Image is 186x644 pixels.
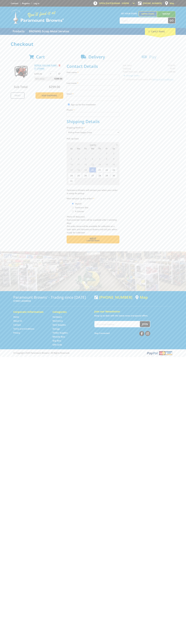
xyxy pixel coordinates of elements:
[110,151,117,156] span: 2
[13,323,21,326] a: Go to the Contact page
[157,11,175,21] a: Mount [PERSON_NAME]
[53,310,86,314] h5: Categories
[13,299,92,303] p: [STREET_ADDRESS]
[103,147,110,150] span: Fr
[68,151,75,156] span: 27
[36,54,45,60] span: Cart
[13,310,47,314] h5: Corporate Information
[96,178,103,184] span: 4
[110,162,117,167] span: 16
[94,310,173,313] h5: Join our Newsletter
[13,331,20,334] a: Go to the Privacy page
[68,178,75,184] span: 31
[156,30,165,33] span: (1 item)
[89,151,96,156] span: 30
[75,147,82,150] span: Mo
[53,339,61,342] a: Go to the Skip Bins page
[11,92,25,99] a: Print
[59,64,60,67] a: Remove from cart
[67,96,119,101] input: Please enter your email address.
[120,11,139,16] span: Set your store
[75,151,82,156] span: 28
[99,2,129,5] span: OPEN [DATE]
[82,178,89,184] span: 2
[14,85,28,89] span: Sub Total
[135,295,148,299] a: View a map of Gepps Cross location
[94,314,173,317] p: Keep up to date with the latest news and special offers.
[11,2,18,5] a: Go to the Contact page
[120,18,168,23] input: Search
[53,319,63,322] a: Go to the Machinery page
[11,9,64,24] img: Paramount Browns'
[82,162,89,167] span: 12
[94,295,132,299] div: [PHONE_NUMBER]
[67,112,119,117] input: Please enter your telephone number.
[71,103,96,106] label: Sign up for the newsletter
[68,167,75,173] span: 17
[103,156,110,161] span: 8
[13,295,92,299] h3: Paramount Browns' - Trading since [DATE]
[67,126,119,129] label: Shipping Method
[82,173,89,178] span: 26
[96,147,103,150] span: Th
[22,2,30,5] a: Go to the registration page
[53,343,62,346] a: Go to the Gift Cards page
[53,323,66,326] a: Go to the Steel Supplies page
[68,173,75,178] span: 24
[53,327,60,330] a: Go to the Storage page
[72,240,114,242] span: Confirm order
[94,330,150,336] div: Stay Connected
[34,72,49,75] p: $299.00
[67,137,119,140] label: Pick Up Date
[11,28,26,35] a: Go to the Products page
[34,64,58,70] a: PETROL VOLUME PUMP - 3" (75MM)
[74,209,85,214] label: A Courier
[67,71,119,74] label: First name
[67,119,119,124] h2: Shipping Details
[90,237,96,240] span: Next
[82,167,89,173] span: 19
[82,147,89,150] span: Tu
[67,189,117,195] em: Paramount Browns will contact you when your order is ready for pickup
[67,197,119,200] label: Who will pick up the order?
[146,351,173,356] img: PayPal, Mastercard, Visa accepted
[67,85,119,90] input: Please enter your last name.
[103,162,110,167] span: 15
[96,151,103,156] span: 31
[67,92,119,95] label: Email
[53,335,65,338] a: Go to the Wheelie Bins page
[68,156,75,161] span: 3
[27,28,71,35] a: Go to the BROWNS Scrap Metal Services page
[145,28,175,35] div: Cart
[110,173,117,178] span: 30
[110,147,117,150] span: Sa
[67,108,119,111] label: Phone
[68,147,75,150] span: Su
[82,156,89,161] span: 5
[75,173,82,178] span: 25
[72,203,74,204] input: Please select who will pick up the order.
[89,173,96,178] span: 27
[34,77,63,81] p: Item total:
[103,178,110,184] span: 5
[96,173,103,178] span: 28
[103,167,110,173] span: 22
[103,151,110,156] span: 1
[74,205,89,210] label: Someone Else
[34,2,39,5] a: Log in
[13,64,29,80] img: PETROL VOLUME PUMP - 3" (75MM)
[53,316,62,318] a: Go to the Hardware page
[13,319,22,322] a: Go to the About Us page
[67,81,119,85] label: Last name
[110,167,117,173] span: 23
[95,321,140,327] input: Your email address
[139,11,157,16] a: Gepps Cross
[90,144,96,146] span: [DATE]
[110,156,117,161] span: 9
[72,207,74,208] input: Please select who will pick up the order.
[103,173,110,178] span: 29
[68,162,75,167] span: 10
[89,147,96,150] span: We
[13,316,19,318] a: Go to the Home page
[67,215,117,234] em: Photo ID Required. Non-preorder items will be available after 5 working days Pre-order items will...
